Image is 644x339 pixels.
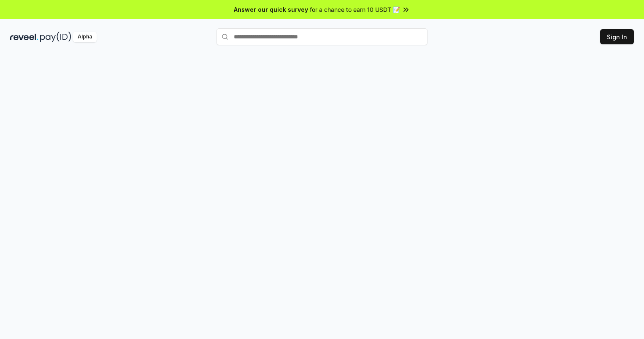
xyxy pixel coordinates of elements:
span: Answer our quick survey [234,5,308,14]
div: Alpha [73,32,97,42]
span: for a chance to earn 10 USDT 📝 [310,5,400,14]
img: reveel_dark [10,32,38,42]
button: Sign In [600,29,634,44]
img: pay_id [40,32,71,42]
